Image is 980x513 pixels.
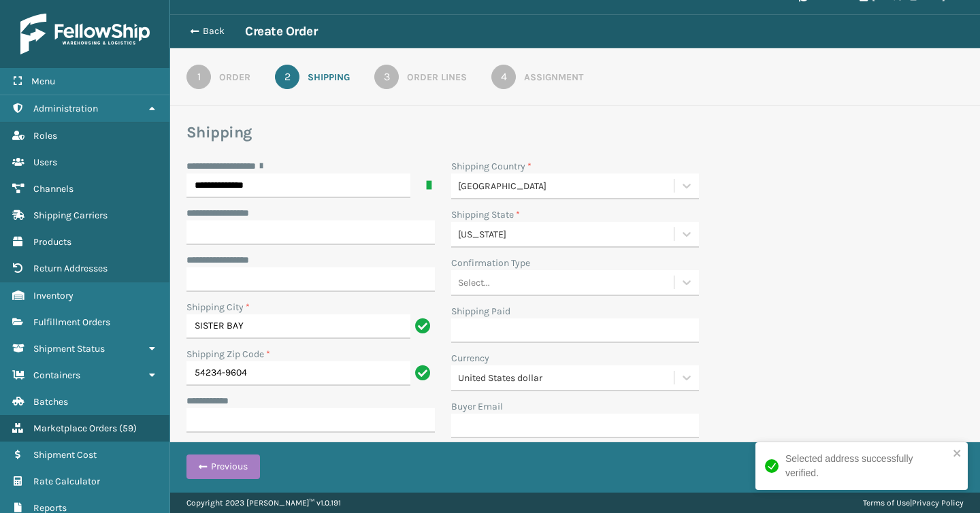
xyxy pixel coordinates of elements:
[451,351,489,365] label: Currency
[182,25,245,37] button: Back
[186,347,270,361] label: Shipping Zip Code
[33,396,68,408] span: Batches
[458,371,676,385] div: United States dollar
[33,263,108,274] span: Return Addresses
[458,276,490,290] div: Select...
[953,448,962,461] button: close
[451,159,532,173] label: Shipping Country
[491,65,516,89] div: 4
[33,156,57,168] span: Users
[33,369,80,381] span: Containers
[33,236,71,248] span: Products
[119,423,137,434] span: ( 59 )
[451,208,520,222] label: Shipping State
[33,183,73,195] span: Channels
[33,343,105,354] span: Shipment Status
[219,70,250,84] div: Order
[186,65,211,89] div: 1
[245,23,317,39] h3: Create Order
[186,300,250,314] label: Shipping City
[33,449,97,461] span: Shipment Cost
[33,290,73,301] span: Inventory
[407,70,467,84] div: Order Lines
[374,65,399,89] div: 3
[33,423,117,434] span: Marketplace Orders
[308,70,350,84] div: Shipping
[186,454,260,479] button: Previous
[458,227,676,242] div: [US_STATE]
[275,65,299,89] div: 2
[785,452,949,480] div: Selected address successfully verified.
[20,14,150,54] img: logo
[451,399,503,414] label: Buyer Email
[186,122,964,143] h3: Shipping
[31,76,55,87] span: Menu
[186,493,341,513] p: Copyright 2023 [PERSON_NAME]™ v 1.0.191
[451,256,530,270] label: Confirmation Type
[33,130,57,142] span: Roles
[33,210,108,221] span: Shipping Carriers
[33,476,100,487] span: Rate Calculator
[458,179,676,193] div: [GEOGRAPHIC_DATA]
[33,316,110,328] span: Fulfillment Orders
[33,103,98,114] span: Administration
[451,304,510,318] label: Shipping Paid
[524,70,583,84] div: Assignment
